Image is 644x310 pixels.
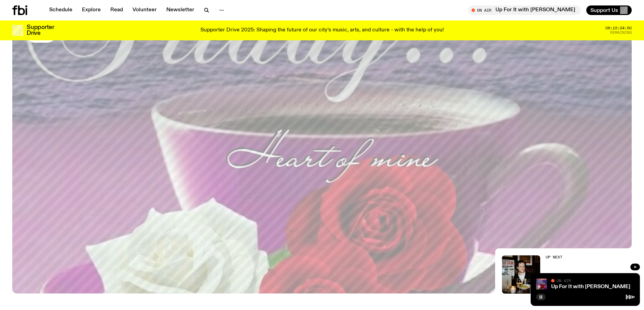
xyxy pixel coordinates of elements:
[546,255,632,259] h2: Up Next
[610,31,632,34] span: Remaining
[27,25,54,36] h3: Supporter Drive
[590,7,618,13] span: Support Us
[78,5,105,15] a: Explore
[468,5,581,15] button: On AirUp For It with [PERSON_NAME]
[106,5,127,15] a: Read
[502,255,540,294] img: Sam blankly stares at the camera, brightly lit by a camera flash wearing a hat collared shirt and...
[557,278,571,283] span: On Air
[605,26,632,30] span: 08:15:24:50
[162,5,198,15] a: Newsletter
[586,5,632,15] button: Support Us
[200,27,444,33] p: Supporter Drive 2025: Shaping the future of our city’s music, arts, and culture - with the help o...
[551,284,630,290] a: Up For It with [PERSON_NAME]
[45,5,76,15] a: Schedule
[128,5,161,15] a: Volunteer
